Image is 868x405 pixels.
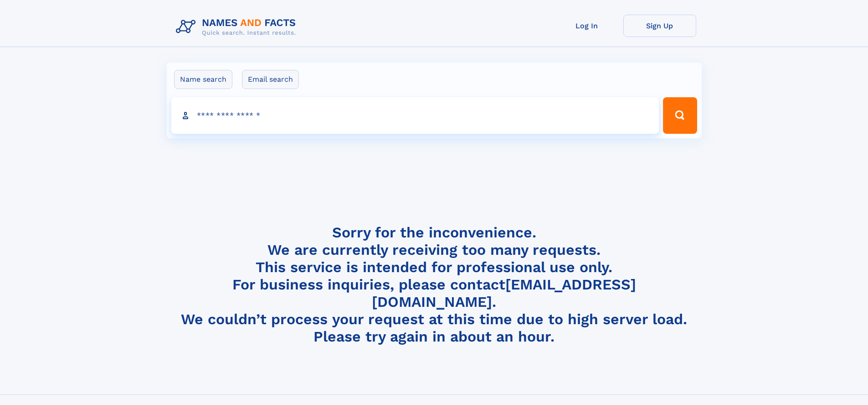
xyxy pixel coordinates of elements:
[171,97,659,134] input: search input
[172,224,696,346] h4: Sorry for the inconvenience. We are currently receiving too many requests. This service is intend...
[550,15,623,37] a: Log In
[663,97,697,134] button: Search Button
[372,276,636,310] a: [EMAIL_ADDRESS][DOMAIN_NAME]
[623,15,696,37] a: Sign Up
[242,70,299,89] label: Email search
[174,70,232,89] label: Name search
[172,15,303,39] img: Logo Names and Facts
